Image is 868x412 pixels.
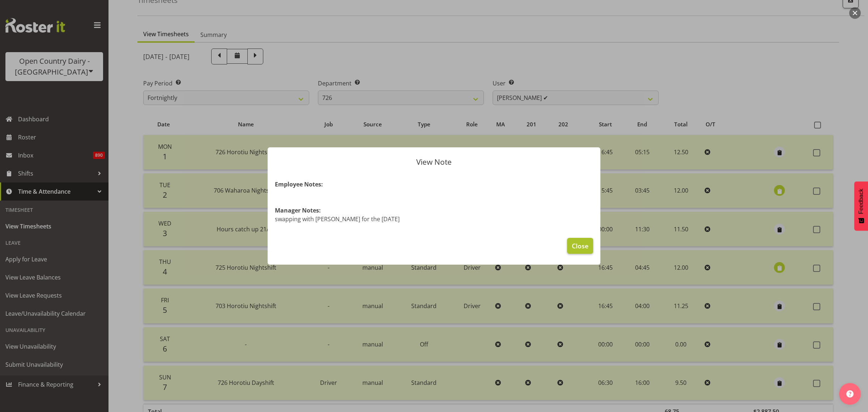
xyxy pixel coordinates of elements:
p: swapping with [PERSON_NAME] for the [DATE] [275,215,593,223]
img: help-xxl-2.png [846,390,854,398]
button: Close [567,238,593,254]
span: Feedback [858,189,864,214]
h4: Manager Notes: [275,206,593,215]
span: Close [572,241,588,251]
h4: Employee Notes: [275,180,593,189]
p: View Note [275,158,593,166]
button: Feedback - Show survey [854,181,868,231]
